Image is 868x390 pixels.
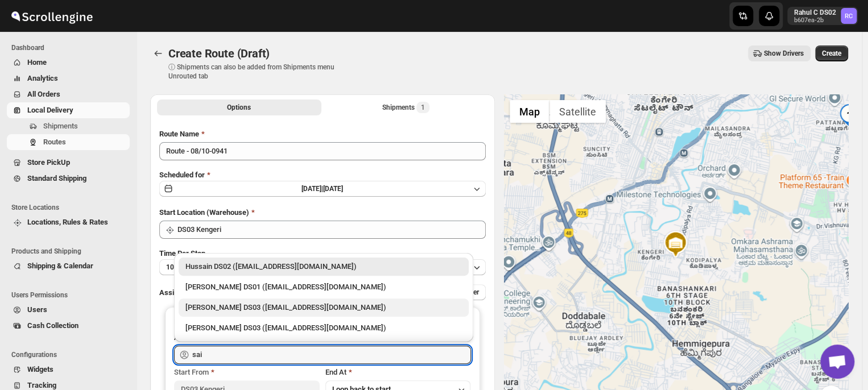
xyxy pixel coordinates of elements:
span: Widgets [27,365,53,374]
span: Home [27,58,47,67]
button: Users [7,302,130,318]
li: ALIM HUSSAIN DS03 (dokeda1264@hiepth.com) [174,317,473,337]
button: Shipments [7,118,130,134]
span: Start Location (Warehouse) [159,208,249,217]
span: Shipments [43,122,78,130]
button: Locations, Rules & Rates [7,214,130,230]
div: 1 [838,104,861,127]
span: Start From [174,368,209,376]
span: Create Route (Draft) [168,47,270,60]
span: Store Locations [11,203,131,212]
span: Standard Shipping [27,174,86,182]
span: Cash Collection [27,321,78,330]
span: 1 [421,103,425,112]
button: Routes [150,45,166,61]
input: Search location [177,221,486,239]
span: Shipping & Calendar [27,262,93,270]
button: Analytics [7,70,130,86]
div: [PERSON_NAME] DS03 ([EMAIL_ADDRESS][DOMAIN_NAME]) [185,322,462,334]
span: Rahul C DS02 [841,8,857,24]
p: b607ea-2b [794,17,836,24]
span: Add More Driver [429,288,479,297]
button: Widgets [7,362,130,377]
button: Create [815,45,848,61]
span: Scheduled for [159,171,205,179]
span: 10 minutes [166,263,200,272]
span: Configurations [11,350,131,359]
button: Home [7,55,130,70]
p: Rahul C DS02 [794,8,836,17]
button: [DATE]|[DATE] [159,181,486,197]
img: ScrollEngine [9,2,94,30]
div: Open chat [820,345,854,379]
p: ⓘ Shipments can also be added from Shipments menu Unrouted tab [168,63,348,81]
button: 10 minutes [159,259,486,275]
span: Route Name [159,130,199,138]
button: User menu [787,7,858,25]
div: Hussain DS02 ([EMAIL_ADDRESS][DOMAIN_NAME]) [185,261,462,272]
span: Routes [43,138,66,146]
div: End At [325,367,471,378]
button: Selected Shipments [324,99,488,115]
li: Jahir Hussain DS01 (pegaya8076@excederm.com) [174,276,473,296]
span: Users [27,305,47,314]
span: [DATE] [323,185,343,193]
div: [PERSON_NAME] DS01 ([EMAIL_ADDRESS][DOMAIN_NAME]) [185,281,462,293]
span: Create [822,49,841,58]
span: [DATE] | [301,185,323,193]
button: Cash Collection [7,318,130,334]
span: Show Drivers [764,49,804,58]
li: Saibur Rahman DS03 (novenik154@ihnpo.com) [174,296,473,317]
input: Search assignee [192,346,471,364]
li: Hussain DS02 (jarav60351@abatido.com) [174,258,473,276]
span: Assign to [159,288,190,297]
text: RC [845,13,853,20]
span: Products and Shipping [11,247,131,256]
span: All Orders [27,90,60,98]
span: Analytics [27,74,58,82]
button: Show Drivers [748,45,811,61]
button: Shipping & Calendar [7,258,130,274]
div: Shipments [382,102,429,113]
span: Local Delivery [27,106,73,114]
button: Routes [7,134,130,150]
span: Dashboard [11,43,131,52]
span: Store PickUp [27,158,70,167]
span: Users Permissions [11,291,131,300]
div: [PERSON_NAME] DS03 ([EMAIL_ADDRESS][DOMAIN_NAME]) [185,302,462,313]
button: Show satellite imagery [549,100,606,123]
button: Show street map [510,100,549,123]
span: Locations, Rules & Rates [27,218,108,226]
span: Options [227,103,251,112]
span: Tracking [27,381,56,389]
button: All Orders [7,86,130,102]
span: Time Per Stop [159,249,205,258]
button: All Route Options [157,99,321,115]
input: Eg: Bengaluru Route [159,142,486,160]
